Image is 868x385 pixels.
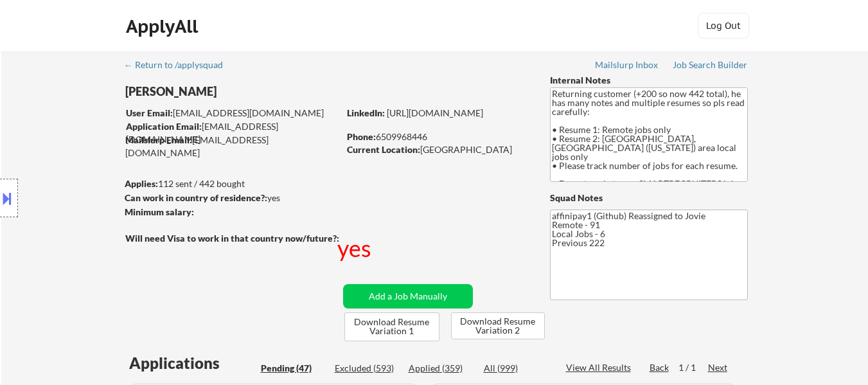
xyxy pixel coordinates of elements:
[125,177,339,190] div: 112 sent / 442 bought
[708,361,729,374] div: Next
[344,312,439,341] button: Download Resume Variation 1
[347,131,376,142] strong: Phone:
[347,143,529,156] div: [GEOGRAPHIC_DATA]
[387,107,483,118] a: [URL][DOMAIN_NAME]
[337,232,374,264] div: yes
[125,134,339,159] div: [EMAIL_ADDRESS][DOMAIN_NAME]
[343,284,473,309] button: Add a Job Manually
[126,120,339,145] div: [EMAIL_ADDRESS][DOMAIN_NAME]
[698,13,749,39] button: Log Out
[125,84,389,100] div: [PERSON_NAME]
[484,362,548,375] div: All (999)
[595,60,659,69] div: Mailslurp Inbox
[673,60,748,69] div: Job Search Builder
[347,130,529,143] div: 6509968446
[335,362,399,375] div: Excluded (593)
[678,361,708,374] div: 1 / 1
[650,361,670,374] div: Back
[347,144,420,155] strong: Current Location:
[566,361,635,374] div: View All Results
[451,312,545,339] button: Download Resume Variation 2
[550,74,748,87] div: Internal Notes
[126,15,202,37] div: ApplyAll
[129,355,256,371] div: Applications
[124,60,235,73] a: ← Return to /applysquad
[126,107,339,120] div: [EMAIL_ADDRESS][DOMAIN_NAME]
[347,107,385,118] strong: LinkedIn:
[124,60,235,69] div: ← Return to /applysquad
[409,362,473,375] div: Applied (359)
[125,233,339,244] strong: Will need Visa to work in that country now/future?:
[261,362,325,375] div: Pending (47)
[550,192,748,204] div: Squad Notes
[673,60,748,73] a: Job Search Builder
[595,60,659,73] a: Mailslurp Inbox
